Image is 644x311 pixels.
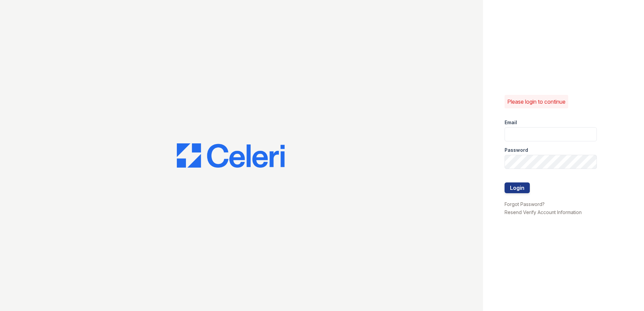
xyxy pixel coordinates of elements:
p: Please login to continue [507,98,566,106]
label: Email [505,119,517,126]
a: Resend Verify Account Information [505,209,582,215]
a: Forgot Password? [505,201,545,207]
label: Password [505,147,528,153]
img: CE_Logo_Blue-a8612792a0a2168367f1c8372b55b34899dd931a85d93a1a3d3e32e68fde9ad4.png [177,143,285,168]
button: Login [505,182,530,193]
